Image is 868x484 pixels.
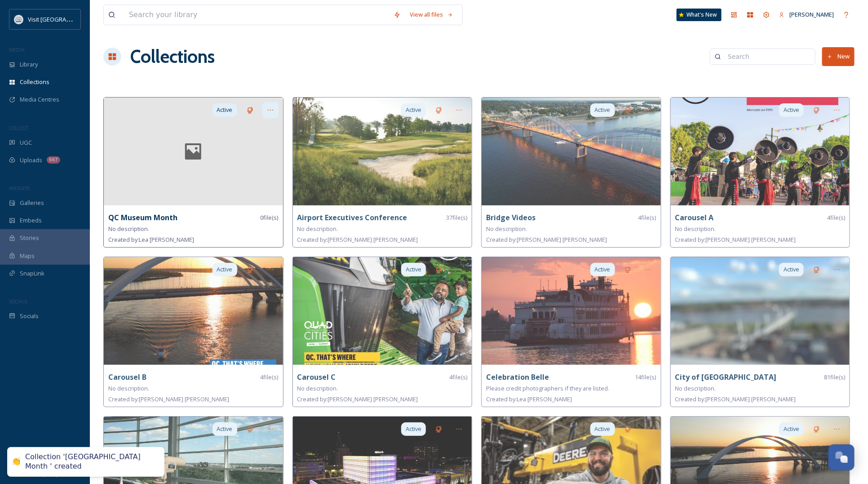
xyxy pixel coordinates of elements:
[675,225,716,233] span: No description.
[828,444,855,471] button: Open Chat
[9,124,28,131] span: COLLECT
[108,225,149,233] span: No description.
[675,235,796,244] span: Created by: [PERSON_NAME] [PERSON_NAME]
[297,235,418,244] span: Created by: [PERSON_NAME] [PERSON_NAME]
[677,9,722,21] a: What's New
[824,373,845,382] span: 81 file(s)
[20,138,32,147] span: UGC
[20,95,59,104] span: Media Centres
[217,425,233,433] span: Active
[595,265,611,274] span: Active
[784,106,799,114] span: Active
[675,372,777,382] strong: City of [GEOGRAPHIC_DATA]
[9,185,30,191] span: WIDGETS
[9,298,27,305] span: SOCIALS
[486,384,609,392] span: Please credit photographers if they are listed.
[486,225,527,233] span: No description.
[827,213,845,222] span: 4 file(s)
[14,15,23,24] img: QCCVB_VISIT_vert_logo_4c_tagline_122019.svg
[130,43,215,70] a: Collections
[20,269,44,278] span: SnapLink
[789,10,834,18] span: [PERSON_NAME]
[671,257,850,365] img: 1c7fa146-dc88-4bb1-989b-5818901517bc.jpg
[297,384,338,392] span: No description.
[449,373,467,382] span: 4 file(s)
[486,213,536,222] strong: Bridge Videos
[25,453,155,471] div: Collection '[GEOGRAPHIC_DATA] Month ' created
[20,156,42,164] span: Uploads
[595,425,611,433] span: Active
[297,225,338,233] span: No description.
[675,213,714,222] strong: Carousel A
[446,213,467,222] span: 37 file(s)
[20,312,39,320] span: Socials
[675,395,796,403] span: Created by: [PERSON_NAME] [PERSON_NAME]
[12,457,21,467] div: 👏
[20,199,44,207] span: Galleries
[406,265,421,274] span: Active
[482,98,661,205] img: 5514e5e4-1524-479c-a10a-874273bfb878.jpg
[671,98,850,205] img: 501c370b-6918-46b6-8036-02b4ab98883a.jpg
[822,47,855,66] button: New
[261,213,279,222] span: 0 file(s)
[784,425,799,433] span: Active
[104,257,283,365] img: f1c7543c-813e-4d13-9e57-1b96cdfe478b.jpg
[47,156,60,164] div: 667
[20,252,35,260] span: Maps
[217,106,233,114] span: Active
[405,6,458,23] a: View all files
[108,235,194,244] span: Created by: Lea [PERSON_NAME]
[775,6,838,23] a: [PERSON_NAME]
[20,216,42,225] span: Embeds
[217,265,233,274] span: Active
[9,46,25,53] span: MEDIA
[297,213,407,222] strong: Airport Executives Conference
[638,213,656,222] span: 4 file(s)
[784,265,799,274] span: Active
[595,106,611,114] span: Active
[108,213,177,222] strong: QC Museum Month
[675,384,716,392] span: No description.
[406,106,421,114] span: Active
[482,257,661,365] img: e1ae2172-0f6f-47d9-bad0-1ee644deffa8.jpg
[108,395,229,403] span: Created by: [PERSON_NAME] [PERSON_NAME]
[20,234,39,242] span: Stories
[486,235,607,244] span: Created by: [PERSON_NAME] [PERSON_NAME]
[297,395,418,403] span: Created by: [PERSON_NAME] [PERSON_NAME]
[486,372,549,382] strong: Celebration Belle
[723,48,810,66] input: Search
[293,98,472,205] img: ab084947-09b2-4797-bedc-9382381361d2.jpg
[108,372,146,382] strong: Carousel B
[293,257,472,365] img: 9df71636-2269-47be-8954-834a73f3cff7.jpg
[108,384,149,392] span: No description.
[124,5,389,25] input: Search your library
[28,15,97,23] span: Visit [GEOGRAPHIC_DATA]
[406,425,421,433] span: Active
[20,78,49,86] span: Collections
[261,373,279,382] span: 4 file(s)
[486,395,572,403] span: Created by: Lea [PERSON_NAME]
[635,373,656,382] span: 14 file(s)
[20,60,38,69] span: Library
[297,372,336,382] strong: Carousel C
